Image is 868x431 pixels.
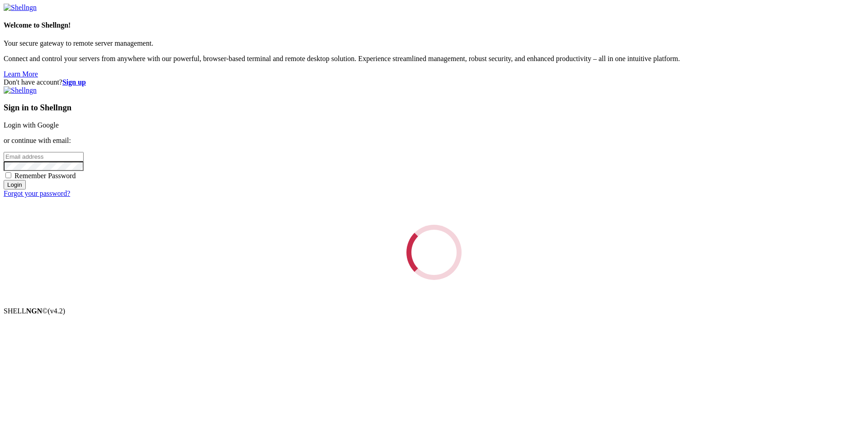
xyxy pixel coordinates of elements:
a: Forgot your password? [4,189,70,197]
p: or continue with email: [4,137,864,145]
b: NGN [26,307,42,315]
h3: Sign in to Shellngn [4,103,864,113]
a: Learn More [4,70,38,78]
p: Your secure gateway to remote server management. [4,39,864,47]
img: Shellngn [4,86,37,95]
div: Don't have account? [4,78,864,86]
input: Email address [4,152,84,161]
img: Shellngn [4,4,37,12]
input: Login [4,180,26,189]
div: Loading... [396,215,472,290]
a: Sign up [62,78,86,86]
span: 4.2.0 [48,307,66,315]
span: SHELL © [4,307,65,315]
a: Login with Google [4,121,59,129]
span: Remember Password [14,172,76,180]
p: Connect and control your servers from anywhere with our powerful, browser-based terminal and remo... [4,55,864,63]
h4: Welcome to Shellngn! [4,21,864,29]
input: Remember Password [5,172,11,178]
